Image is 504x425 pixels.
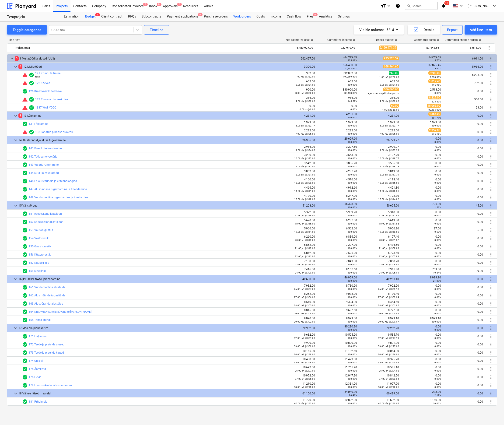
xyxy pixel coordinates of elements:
button: Timeline [144,25,169,35]
div: 2,518.00 [403,88,441,95]
span: 18,063.00 [427,104,441,108]
small: 100.00% [348,116,357,119]
div: 6,225.00 [445,73,483,77]
span: 8,229.00 [428,96,441,99]
small: 273.79% [432,84,441,87]
span: More actions [488,195,494,200]
a: Budget5 [82,12,98,21]
div: Add line-item [470,27,492,33]
small: 6.00 obj @ 333.17 [380,124,399,127]
span: Committed costs exceed revised budget [22,129,28,135]
a: 121 Krundi täitmine [35,72,60,75]
span: 5 [15,56,19,61]
span: 1,812.46 [428,79,441,83]
a: 147 Aluspinnase tugevdamine ja tihendamine [29,188,87,191]
div: 662.00 [361,80,399,86]
span: More actions [488,72,494,78]
small: 9.00 obj @ 324.00 [296,149,315,151]
div: 23.00 [445,106,483,109]
div: Client contract [98,12,125,21]
span: 11 [444,1,449,5]
a: 164 Kraavkaevikute ja süvendite [PERSON_NAME] [29,310,91,313]
div: 937,919.40 [319,55,357,62]
a: 157 Kaabelliinid [29,261,49,264]
small: 4.00 obj @ 329.00 [380,100,399,102]
a: Costs [254,12,268,21]
span: More actions [488,334,494,339]
div: Details [413,27,434,33]
a: Estimation [61,12,82,21]
a: 154 Veetorustik [29,237,49,240]
small: 100,250.60% [343,75,357,78]
div: 3,553.00 [319,153,357,160]
div: 0.00 [445,139,483,142]
small: 2.00 obj @ 331.00 [296,84,315,86]
small: 1.00 m3 @ 332.00 [295,75,315,78]
a: 181 Prügimaja [29,400,48,403]
span: More actions [488,64,494,70]
span: help [352,39,355,42]
a: 173 Teede ja platside katted [29,351,64,354]
a: 126 Kraavkaevikute kaeve [29,90,62,93]
a: 122 Kaeved [35,81,50,85]
small: 0.00% [434,149,441,151]
div: 1,999.00 [403,121,441,127]
span: Committed costs exceed revised budget [22,97,28,102]
span: 9+ [157,3,161,6]
div: 1,316.00 [277,96,315,103]
span: Committed costs exceed revised budget [22,105,28,110]
span: Line-item has 1 RFQs [22,154,28,159]
small: 0.00 m @ 0.00 [300,108,315,111]
div: 0.00 [445,155,483,158]
span: 3 [143,3,148,6]
a: Purchase orders [201,12,231,21]
i: Knowledge base [395,3,400,9]
a: 156 Küttetorustik [29,253,51,256]
span: 5,150,971.37 [379,46,397,50]
span: keyboard_arrow_down [9,56,15,61]
i: keyboard_arrow_down [386,3,392,9]
span: More actions [488,235,494,241]
div: Visible columns : 5/14 [359,27,398,33]
div: 2,282.00 [277,129,315,135]
span: 1 [18,113,22,118]
a: 176 Hekid [29,376,42,379]
small: 2,770.38% [430,76,441,78]
span: Line-item has 2 RFQs [29,105,34,110]
a: 162 Alusmüüride tagasitäide [29,294,65,297]
span: More actions [488,383,494,388]
div: 1,916.00 [319,96,357,103]
small: fghjk [35,75,40,78]
a: Cash flow [284,12,304,21]
small: 100.00% [348,141,357,143]
small: 1.00 m3 @ 260.00 [379,76,399,78]
div: 3,230.00 [277,153,315,160]
span: Line-item has 1 RFQs [22,146,28,151]
div: Files [304,12,316,21]
span: [PERSON_NAME] Toodre [468,4,491,8]
button: Export [442,25,463,35]
div: Net estimated cost [286,38,313,42]
a: 172 Teede ja platside alused [29,343,64,346]
span: Line-item has 2 RFQs [22,88,28,94]
div: 0.00 [445,90,483,93]
small: 33,433.33% [344,92,357,94]
a: 138 Lõhatud pinnase äravedu [35,130,73,134]
small: 6.00 obj @ 333.17 [296,124,315,127]
div: 0.00 [445,122,483,126]
span: More actions [488,301,494,306]
div: Analytics [316,12,335,21]
div: 0.00 [403,137,441,144]
div: Budget [82,12,98,21]
span: More actions [488,391,494,396]
span: More actions [486,45,492,51]
span: Line-item has 5 RFQs [29,80,34,86]
span: More actions [488,97,494,102]
small: 0.00% [434,141,441,143]
div: Committed change orders [445,38,481,42]
small: 7.00 m3 @ 326.00 [295,133,315,135]
small: 7.00 m3 @ 326.00 [379,133,399,135]
span: More actions [488,121,494,127]
div: 1 Mullatööd ja alused (UUS) [15,55,273,62]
